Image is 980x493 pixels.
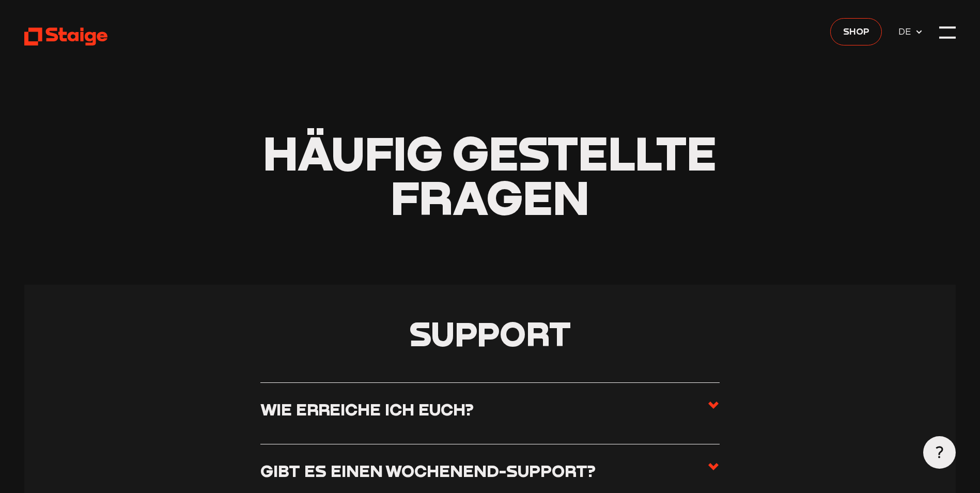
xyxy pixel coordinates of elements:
h3: Wie erreiche ich euch? [260,399,474,419]
span: DE [898,24,915,39]
h3: Gibt es einen Wochenend-Support? [260,460,596,481]
span: Häufig gestellte Fragen [263,124,717,226]
span: Shop [843,24,869,38]
span: Support [409,313,571,353]
a: Shop [830,18,882,45]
